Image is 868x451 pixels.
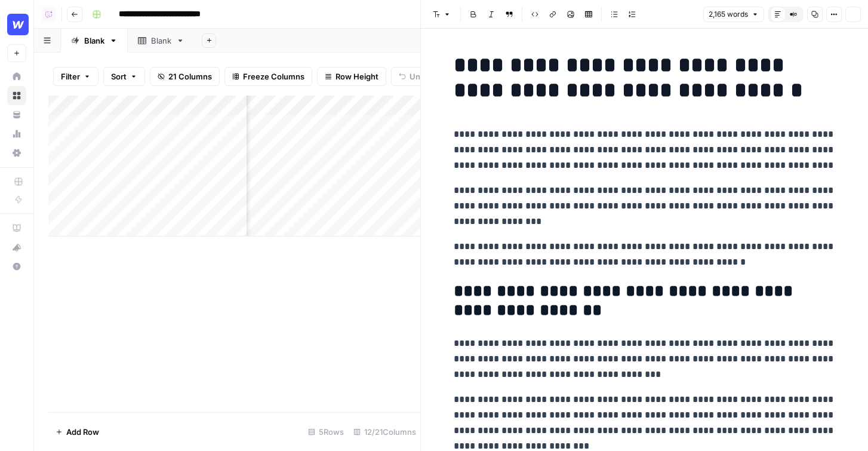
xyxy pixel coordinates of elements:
span: Add Row [66,426,99,438]
div: 5 Rows [303,422,349,441]
a: Blank [128,29,195,53]
a: AirOps Academy [7,219,26,238]
div: What's new? [8,238,26,256]
span: Row Height [335,70,378,82]
button: Undo [391,67,438,86]
span: 2,165 words [709,9,748,20]
span: Filter [61,70,80,82]
span: Freeze Columns [243,70,304,82]
button: Filter [53,67,99,86]
button: Help + Support [7,257,26,276]
span: Sort [111,70,127,82]
div: Blank [151,35,171,47]
button: Add Row [48,422,106,441]
button: Workspace: Webflow [7,10,26,39]
button: Sort [103,67,145,86]
button: 21 Columns [150,67,220,86]
a: Browse [7,86,26,105]
span: 21 Columns [168,70,212,82]
img: Webflow Logo [7,14,29,35]
button: What's new? [7,238,26,257]
a: Blank [61,29,128,53]
button: Freeze Columns [224,67,312,86]
a: Home [7,67,26,86]
a: Settings [7,143,26,162]
div: 12/21 Columns [349,422,421,441]
span: Undo [410,70,430,82]
button: Row Height [317,67,386,86]
button: 2,165 words [703,7,764,22]
a: Usage [7,124,26,143]
a: Your Data [7,105,26,124]
div: Blank [84,35,104,47]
